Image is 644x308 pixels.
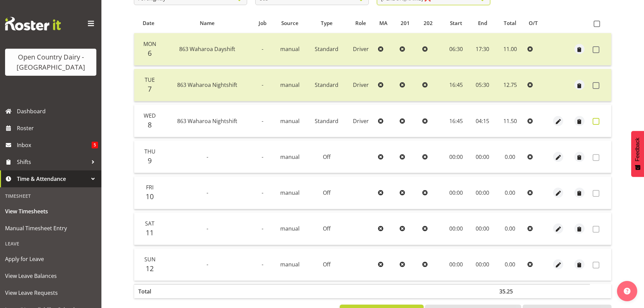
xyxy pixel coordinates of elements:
span: MA [379,19,387,27]
span: manual [280,117,300,125]
span: Roster [17,123,98,133]
span: 5 [92,142,98,148]
span: - [207,261,208,268]
span: manual [280,81,300,89]
td: 00:00 [443,213,470,245]
td: 00:00 [470,141,495,173]
td: Standard [307,33,347,66]
td: 11.50 [495,105,525,137]
span: 6 [148,48,152,58]
td: 0.00 [495,141,525,173]
span: 12 [146,264,154,273]
a: Manual Timesheet Entry [2,220,100,237]
span: 11 [146,228,154,237]
span: Apply for Leave [5,254,96,264]
span: Role [355,19,366,27]
td: Off [307,213,347,245]
td: 0.00 [495,176,525,209]
span: Dashboard [17,106,98,116]
td: 12.75 [495,69,525,101]
span: - [207,189,208,196]
td: 06:30 [443,33,470,66]
span: Start [450,19,462,27]
td: 00:00 [470,248,495,281]
span: Source [281,19,299,27]
span: - [262,225,263,232]
th: Total [134,284,163,298]
span: Thu [144,148,156,155]
span: - [262,189,263,196]
td: Off [307,141,347,173]
span: Driver [353,117,369,125]
td: 00:00 [470,176,495,209]
span: - [262,153,263,161]
span: manual [280,45,300,53]
span: Inbox [17,140,92,150]
span: - [262,45,263,53]
td: 00:00 [470,213,495,245]
span: manual [280,189,300,196]
span: 863 Waharoa Nightshift [177,117,237,125]
td: Off [307,176,347,209]
span: 10 [146,192,154,201]
a: Apply for Leave [2,251,100,267]
td: 0.00 [495,248,525,281]
a: View Leave Requests [2,284,100,301]
td: 17:30 [470,33,495,66]
a: View Leave Balances [2,267,100,284]
span: Total [504,19,516,27]
img: help-xxl-2.png [624,288,630,294]
td: 11.00 [495,33,525,66]
span: Name [200,19,215,27]
span: Mon [143,40,156,48]
td: 04:15 [470,105,495,137]
span: Time & Attendance [17,174,88,184]
span: Sun [144,256,156,263]
span: Wed [144,112,156,119]
span: Fri [146,184,153,191]
span: - [207,225,208,232]
span: 863 Waharoa Dayshift [179,45,235,53]
span: Type [321,19,333,27]
span: 9 [148,156,152,165]
span: Manual Timesheet Entry [5,223,96,233]
span: - [262,261,263,268]
td: 00:00 [443,141,470,173]
td: 0.00 [495,213,525,245]
td: 16:45 [443,69,470,101]
td: 00:00 [443,248,470,281]
span: Tue [145,76,155,84]
span: Driver [353,45,369,53]
div: Timesheet [2,189,100,203]
img: Rosterit website logo [5,17,61,30]
span: Date [143,19,154,27]
span: - [207,153,208,161]
td: 05:30 [470,69,495,101]
span: View Leave Balances [5,271,96,281]
span: View Leave Requests [5,288,96,298]
th: 35.25 [495,284,525,298]
span: manual [280,261,300,268]
span: Feedback [635,138,641,161]
td: 00:00 [443,176,470,209]
span: manual [280,153,300,161]
td: Standard [307,105,347,137]
span: Job [259,19,266,27]
span: - [262,81,263,89]
span: manual [280,225,300,232]
div: Leave [2,237,100,251]
span: Sat [145,220,154,227]
span: Shifts [17,157,88,167]
span: O/T [529,19,538,27]
span: 863 Waharoa Nightshift [177,81,237,89]
span: 202 [424,19,433,27]
span: 8 [148,120,152,129]
span: 7 [148,84,152,94]
span: End [478,19,487,27]
div: Open Country Dairy - [GEOGRAPHIC_DATA] [12,52,90,72]
td: Off [307,248,347,281]
a: View Timesheets [2,203,100,220]
span: - [262,117,263,125]
span: View Timesheets [5,206,96,216]
span: Driver [353,81,369,89]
